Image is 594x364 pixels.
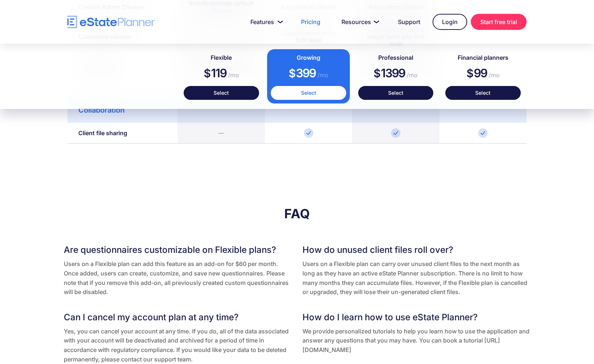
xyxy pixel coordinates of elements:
div: 99 [445,62,521,86]
p: We provide personalized tutorials to help you learn how to use the application and answer any que... [302,327,530,355]
h3: How do I learn how to use eState Planner? [302,311,530,324]
h4: Flexible [184,53,259,62]
div: 399 [271,62,346,86]
span: $ [289,67,296,80]
a: Login [433,14,467,30]
a: home [67,16,155,28]
span: /mo [405,71,418,79]
div: 119 [184,62,259,86]
h4: Professional [358,53,434,62]
h4: Growing [271,53,346,62]
a: Features [242,15,289,29]
h2: FAQ [64,206,530,222]
div: 1399 [358,62,434,86]
div: Collaboration [78,106,125,114]
h3: Are questionnaires customizable on Flexible plans? [64,243,292,257]
a: Resources [333,15,386,29]
a: Select [358,86,434,100]
a: Select [184,86,259,100]
h4: Financial planners [445,53,521,62]
h3: How do unused client files roll over? [302,243,530,257]
span: /mo [487,71,500,79]
a: Pricing [292,15,329,29]
span: /mo [316,71,328,79]
a: Select [271,86,346,100]
span: $ [204,67,211,80]
p: Users on a Flexible plan can add this feature as an add-on for $60 per month. Once added, users c... [64,259,292,297]
div: Client file sharing [78,129,127,137]
span: /mo [226,71,239,79]
span: $ [466,67,474,80]
a: Select [445,86,521,100]
span: $ [374,67,381,80]
a: Support [389,15,429,29]
p: Users on a Flexible plan can carry over unused client files to the next month as long as they hav... [302,259,530,297]
div: — [218,129,224,137]
p: Yes, you can cancel your account at any time. If you do, all of the data associated with your acc... [64,327,292,364]
h3: Can I cancel my account plan at any time? [64,311,292,324]
a: Start free trial [471,14,527,30]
